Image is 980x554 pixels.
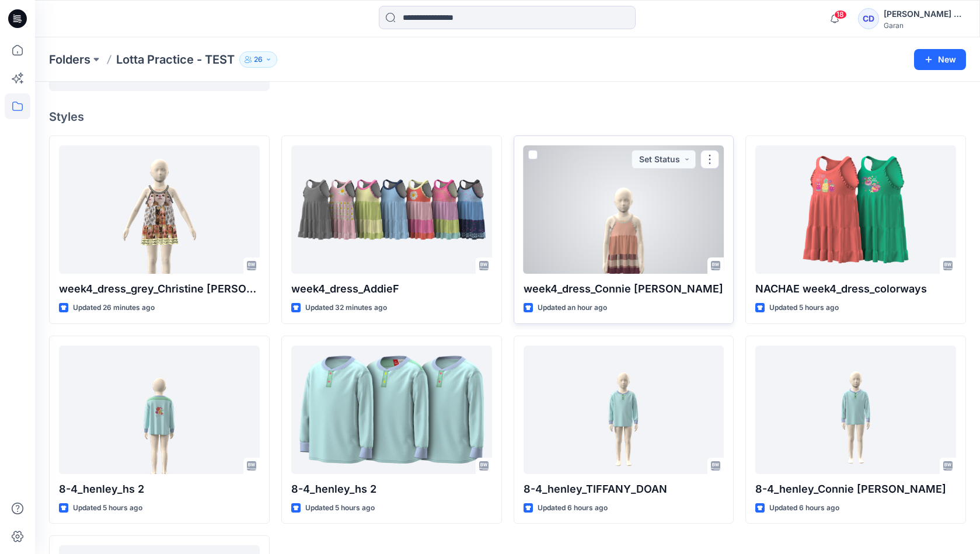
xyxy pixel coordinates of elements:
span: 18 [834,10,847,19]
p: NACHAE week4_dress_colorways [755,281,956,297]
p: 26 [254,53,263,66]
p: Updated 6 hours ago [538,502,608,514]
p: Updated 32 minutes ago [305,302,387,314]
a: week4_dress_grey_Christine Chang [59,145,260,274]
a: week4_dress_AddieF [291,145,492,274]
p: Updated 26 minutes ago [73,302,155,314]
p: Updated an hour ago [538,302,607,314]
div: CD [858,8,879,29]
h4: Styles [49,110,966,124]
a: 8-4_henley_hs 2 [291,346,492,474]
a: NACHAE week4_dress_colorways [755,145,956,274]
p: 8-4_henley_hs 2 [59,481,260,497]
p: Updated 5 hours ago [73,502,142,514]
p: Updated 5 hours ago [305,502,375,514]
p: Updated 5 hours ago [769,302,839,314]
p: week4_dress_AddieF [291,281,492,297]
p: week4_dress_grey_Christine [PERSON_NAME] [59,281,260,297]
a: 8-4_henley_TIFFANY_DOAN [524,346,724,474]
p: 8-4_henley_hs 2 [291,481,492,497]
div: Garan [884,21,965,30]
p: Updated 6 hours ago [769,502,839,514]
div: [PERSON_NAME] De La [PERSON_NAME] [884,7,965,21]
p: 8-4_henley_Connie [PERSON_NAME] [755,481,956,497]
a: 8-4_henley_hs 2 [59,346,260,474]
a: week4_dress_Connie De La Cruz [524,145,724,274]
p: 8-4_henley_TIFFANY_DOAN [524,481,724,497]
button: 26 [239,51,277,68]
p: Lotta Practice - TEST [116,51,235,68]
button: New [914,49,966,70]
p: week4_dress_Connie [PERSON_NAME] [524,281,724,297]
a: Folders [49,51,90,68]
a: 8-4_henley_Connie De La Cruz [755,346,956,474]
